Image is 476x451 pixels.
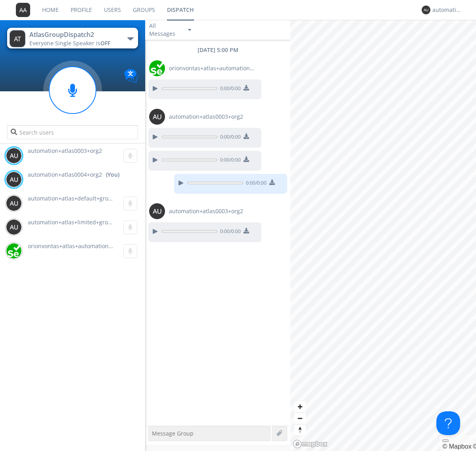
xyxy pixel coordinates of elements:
div: [DATE] 5:00 PM [145,46,290,54]
img: download media button [244,156,249,162]
span: Reset bearing to north [294,424,306,436]
img: download media button [269,179,275,185]
span: Single Speaker is [55,39,110,47]
span: automation+atlas0003+org2 [169,113,243,121]
img: 373638.png [422,6,430,14]
div: AtlasGroupDispatch2 [29,30,119,39]
img: caret-down-sm.svg [188,29,191,31]
span: orionvontas+atlas+automation+org2 [169,64,256,72]
span: automation+atlas+default+group+org2 [28,195,131,202]
button: Zoom in [294,401,306,412]
img: 373638.png [149,203,165,219]
img: 373638.png [16,3,30,17]
img: 373638.png [6,195,22,211]
img: Translation enabled [124,69,138,83]
img: 373638.png [6,148,22,164]
img: 373638.png [10,30,25,47]
span: orionvontas+atlas+automation+org2 [28,242,124,250]
img: 29d36aed6fa347d5a1537e7736e6aa13 [6,243,22,259]
img: 373638.png [6,219,22,235]
button: Zoom out [294,412,306,424]
img: 373638.png [6,172,22,187]
span: automation+atlas0003+org2 [169,207,243,215]
span: automation+atlas0004+org2 [28,171,102,179]
span: automation+atlas0003+org2 [28,147,102,154]
span: 0:00 / 0:00 [217,133,241,142]
img: download media button [244,133,249,139]
img: download media button [244,228,249,233]
input: Search users [7,125,138,139]
div: (You) [106,171,119,179]
span: 0:00 / 0:00 [217,228,241,237]
div: Everyone · [29,39,119,47]
button: AtlasGroupDispatch2Everyone·Single Speaker isOFF [7,28,138,48]
img: download media button [244,85,249,91]
img: 373638.png [149,109,165,125]
button: Toggle attribution [442,439,449,442]
iframe: Toggle Customer Support [436,411,460,435]
span: 0:00 / 0:00 [243,179,267,188]
span: 0:00 / 0:00 [217,156,241,165]
span: 0:00 / 0:00 [217,85,241,94]
div: automation+atlas0004+org2 [432,6,462,14]
span: OFF [100,39,110,47]
img: 29d36aed6fa347d5a1537e7736e6aa13 [149,60,165,76]
span: Zoom out [294,413,306,424]
a: Mapbox [442,443,471,450]
span: automation+atlas+limited+groups+org2 [28,218,133,226]
button: Reset bearing to north [294,424,306,436]
a: Mapbox logo [293,439,328,449]
div: All Messages [149,22,181,38]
